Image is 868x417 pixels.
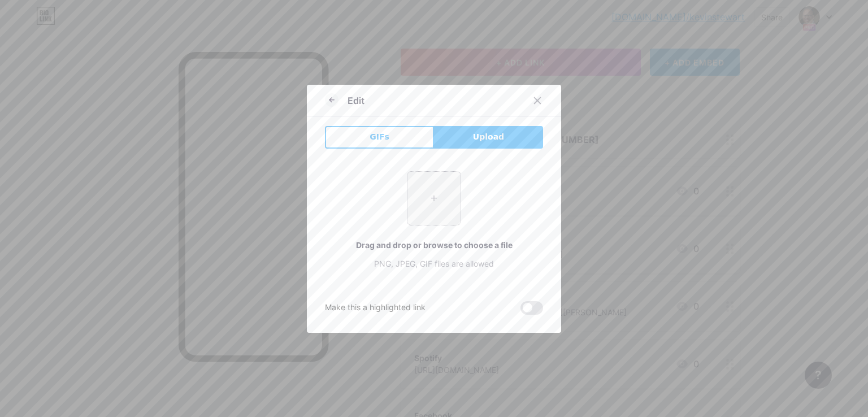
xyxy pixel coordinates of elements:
[348,94,364,107] div: Edit
[434,126,543,149] button: Upload
[473,131,504,143] span: Upload
[325,301,426,315] div: Make this a highlighted link
[370,131,389,143] span: GIFs
[325,126,434,149] button: GIFs
[325,258,543,270] div: PNG, JPEG, GIF files are allowed
[325,239,543,251] div: Drag and drop or browse to choose a file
